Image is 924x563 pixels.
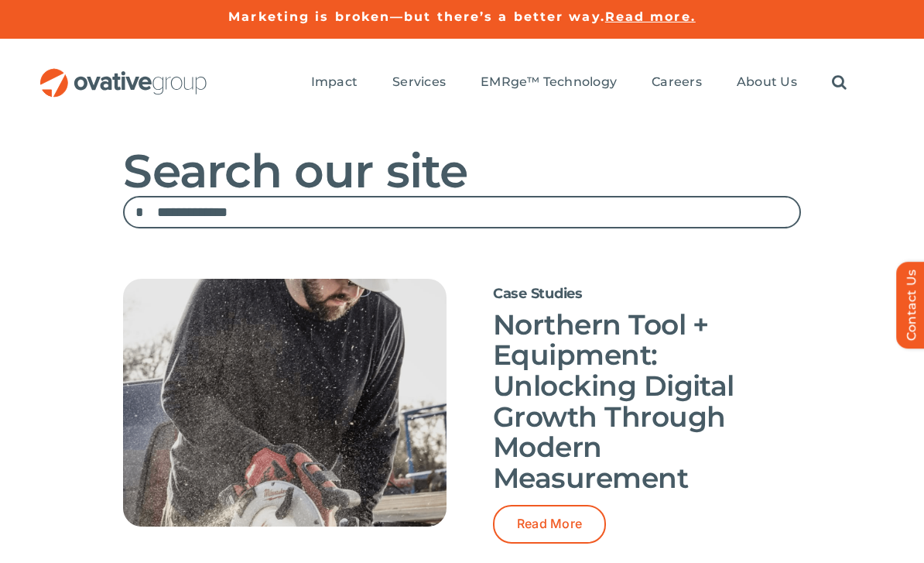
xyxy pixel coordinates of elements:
span: About Us [737,74,797,90]
input: Search... [123,196,800,228]
a: Careers [652,74,702,91]
a: Search [832,74,847,91]
span: EMRge™ Technology [481,74,617,90]
span: Services [392,74,446,90]
a: Impact [311,74,358,91]
a: Northern Tool + Equipment: Unlocking Digital Growth Through Modern Measurement [493,307,734,495]
span: Impact [311,74,358,90]
nav: Menu [311,58,847,108]
span: Read More [517,517,582,531]
a: Marketing is broken—but there’s a better way. [228,9,605,24]
a: Services [392,74,446,91]
a: OG_Full_horizontal_RGB [39,67,208,81]
h1: Search our site [123,146,800,196]
a: Read more. [605,9,696,24]
h6: Case Studies [493,287,801,302]
a: Read More [493,505,606,543]
span: Careers [652,74,702,90]
a: About Us [737,74,797,91]
input: Search [123,196,156,228]
a: EMRge™ Technology [481,74,617,91]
